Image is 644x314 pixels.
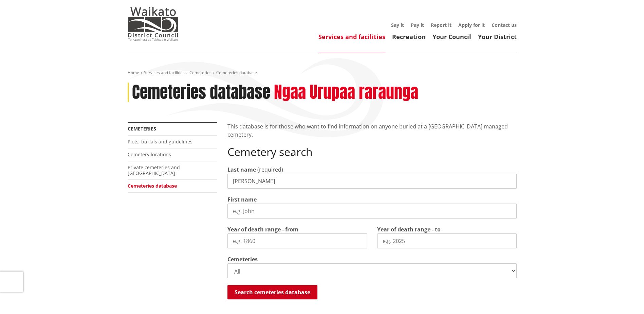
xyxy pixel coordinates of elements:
span: Cemeteries database [216,70,257,75]
a: Home [128,70,139,75]
label: Year of death range - from [227,225,298,233]
h2: Ngaa Urupaa raraunga [274,83,418,102]
a: Apply for it [458,22,485,28]
label: Cemeteries [227,255,258,263]
a: Report it [431,22,452,28]
label: Year of death range - to [377,225,441,233]
p: This database is for those who want to find information on anyone buried at a [GEOGRAPHIC_DATA] m... [227,122,517,139]
button: Search cemeteries database [227,285,317,299]
span: (required) [257,166,283,173]
input: e.g. John [227,204,517,219]
a: Plots, burials and guidelines [128,138,192,145]
a: Cemetery locations [128,151,171,158]
iframe: Messenger Launcher [613,285,637,310]
a: Contact us [492,22,517,28]
h2: Cemetery search [227,145,517,158]
a: Private cemeteries and [GEOGRAPHIC_DATA] [128,164,180,176]
a: Your District [478,33,517,41]
input: e.g. 1860 [227,233,367,248]
a: Cemeteries [189,70,211,75]
nav: breadcrumb [128,70,517,76]
input: e.g. 2025 [377,233,517,248]
a: Cemeteries database [128,182,177,189]
label: First name [227,195,257,204]
a: Pay it [411,22,424,28]
img: Waikato District Council - Te Kaunihera aa Takiwaa o Waikato [128,7,179,41]
a: Say it [391,22,404,28]
a: Recreation [392,33,426,41]
a: Services and facilities [318,33,385,41]
a: Services and facilities [144,70,185,75]
input: e.g. Smith [227,174,517,189]
h1: Cemeteries database [132,83,270,102]
a: Cemeteries [128,125,156,132]
label: Last name [227,165,256,174]
a: Your Council [433,33,471,41]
